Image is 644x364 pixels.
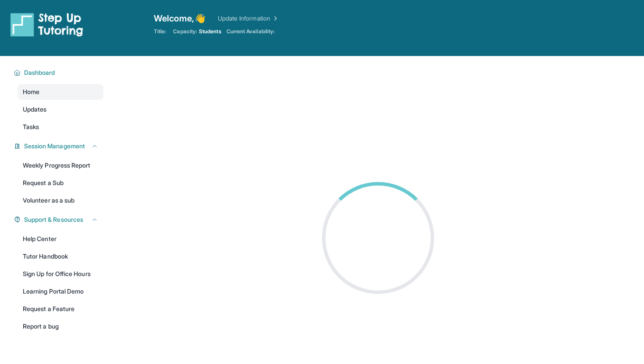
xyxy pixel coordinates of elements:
[154,12,205,24] span: Welcome, 👋
[18,101,103,117] a: Updates
[18,266,103,282] a: Sign Up for Office Hours
[199,28,221,35] span: Students
[270,14,279,23] img: Chevron Right
[11,12,83,37] img: logo
[18,283,103,299] a: Learning Portal Demo
[23,122,39,131] span: Tasks
[18,157,103,173] a: Weekly Progress Report
[23,105,47,114] span: Updates
[24,68,55,77] span: Dashboard
[18,119,103,135] a: Tasks
[173,28,197,35] span: Capacity:
[24,142,85,150] span: Session Management
[21,215,98,224] button: Support & Resources
[18,84,103,100] a: Home
[21,68,98,77] button: Dashboard
[24,215,83,224] span: Support & Resources
[154,28,166,35] span: Title:
[18,192,103,208] a: Volunteer as a sub
[18,248,103,264] a: Tutor Handbook
[23,87,39,96] span: Home
[218,14,279,23] a: Update Information
[18,318,103,334] a: Report a bug
[18,301,103,317] a: Request a Feature
[18,175,103,191] a: Request a Sub
[18,231,103,247] a: Help Center
[226,28,275,35] span: Current Availability:
[21,142,98,150] button: Session Management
